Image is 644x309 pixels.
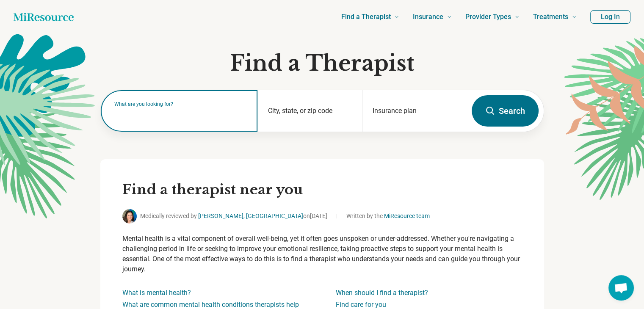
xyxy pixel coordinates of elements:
[122,181,522,199] h2: Find a therapist near you
[198,212,303,219] a: [PERSON_NAME], [GEOGRAPHIC_DATA]
[14,8,74,25] a: Home page
[384,212,430,219] a: MiResource team
[122,289,191,297] a: What is mental health?
[114,102,247,107] label: What are you looking for?
[608,275,634,301] a: Open chat
[336,289,428,297] a: When should I find a therapist?
[465,11,511,23] span: Provider Types
[140,212,327,221] span: Medically reviewed by
[303,212,327,219] span: on [DATE]
[472,95,539,127] button: Search
[346,212,430,221] span: Written by the
[336,301,386,309] a: Find care for you
[590,10,630,24] button: Log In
[100,51,544,76] h1: Find a Therapist
[341,11,391,23] span: Find a Therapist
[533,11,568,23] span: Treatments
[122,234,522,274] p: Mental health is a vital component of overall well-being, yet it often goes unspoken or under-add...
[413,11,443,23] span: Insurance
